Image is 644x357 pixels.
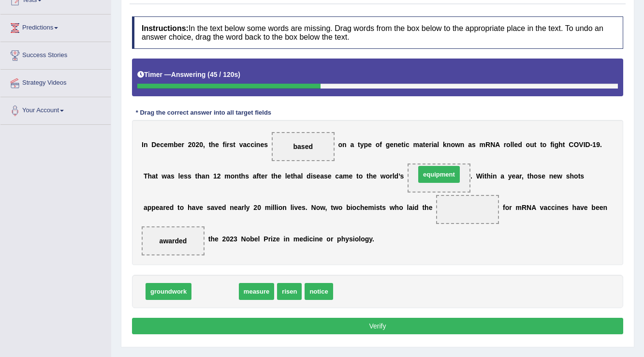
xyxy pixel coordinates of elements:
b: t [423,141,425,149]
b: i [412,204,414,211]
b: y [246,204,250,211]
b: l [437,141,439,149]
b: a [543,204,547,211]
b: s [184,172,188,180]
b: a [152,172,156,180]
b: e [600,204,603,211]
b: n [282,204,287,211]
b: v [294,204,298,211]
b: o [246,235,250,243]
b: t [540,141,542,149]
b: p [151,204,156,211]
b: d [307,172,311,180]
b: s [382,204,386,211]
b: l [275,204,277,211]
b: Instructions: [142,24,189,32]
b: n [144,141,148,149]
b: D [151,141,156,149]
b: h [274,172,278,180]
b: i [432,141,434,149]
b: t [271,172,274,180]
b: y [360,141,364,149]
b: m [168,141,174,149]
b: i [254,141,256,149]
b: e [429,204,433,211]
b: i [293,204,294,211]
b: b [591,204,596,211]
button: Verify [132,318,623,334]
b: e [596,204,600,211]
b: 1 [213,172,217,180]
b: t [527,172,530,180]
b: s [302,204,306,211]
b: l [273,204,275,211]
b: n [342,141,347,149]
b: h [293,172,297,180]
b: t [177,204,180,211]
b: o [278,204,283,211]
b: t [291,172,293,180]
b: e [278,172,281,180]
b: o [526,141,530,149]
b: a [339,172,343,180]
b: h [558,141,563,149]
b: ) [238,71,240,78]
b: 0 [257,204,261,211]
b: m [515,204,521,211]
b: c [250,141,254,149]
b: a [238,204,242,211]
b: s [472,141,476,149]
b: f [503,204,505,211]
b: t [356,172,359,180]
b: k [443,141,447,149]
b: t [534,141,537,149]
b: r [504,141,506,149]
b: o [231,172,235,180]
b: t [358,141,360,149]
a: Strategy Videos [0,70,111,94]
b: , [203,141,205,149]
b: h [197,172,202,180]
span: Drop target [272,132,335,161]
b: o [399,204,403,211]
b: a [515,172,519,180]
b: t [380,204,382,211]
b: d [170,204,174,211]
b: , [325,204,327,211]
b: e [373,172,377,180]
b: s [376,204,380,211]
b: a [253,172,257,180]
b: e [180,172,184,180]
b: N [490,141,495,149]
b: w [161,172,167,180]
b: A [531,204,536,211]
b: N [311,204,316,211]
b: b [250,235,254,243]
b: h [147,172,152,180]
b: - [590,141,593,149]
b: h [486,172,491,180]
b: s [580,172,584,180]
b: t [401,141,404,149]
b: o [505,204,510,211]
span: Drop target [142,226,205,255]
b: N [527,204,531,211]
b: i [555,204,557,211]
b: v [214,204,218,211]
b: 3 [234,235,237,243]
b: P [263,235,268,243]
b: e [215,235,219,243]
b: a [144,204,147,211]
b: o [316,204,321,211]
b: t [563,141,565,149]
b: r [509,204,512,211]
b: t [366,172,369,180]
b: m [413,141,419,149]
b: e [298,204,302,211]
b: s [538,172,542,180]
b: 2 [217,172,221,180]
b: d [395,172,399,180]
b: d [518,141,522,149]
b: l [244,204,246,211]
b: a [500,172,504,180]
